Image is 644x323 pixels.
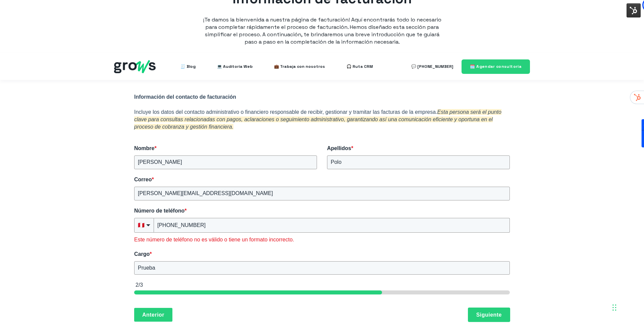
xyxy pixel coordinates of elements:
span: Apellidos [327,145,351,151]
p: Incluye los datos del contacto administrativo o financiero responsable de recibir, gestionar y tr... [134,108,510,131]
a: 🗓️ Agendar consultoría [462,59,530,74]
span: Número de teléfono [134,208,184,214]
strong: Información del contacto de facturación [134,94,236,100]
div: Widget de chat [610,291,644,323]
div: page 2 of 3 [134,290,510,294]
a: 💻 Auditoría Web [217,60,253,73]
a: 💼 Trabaja con nosotros [274,60,325,73]
button: Anterior [134,308,172,322]
img: Interruptor del menú de herramientas de HubSpot [627,3,641,17]
div: 2/3 [136,281,510,289]
p: ¡Te damos la bienvenida a nuestra página de facturación! Aquí encontrarás todo lo necesario para ... [201,16,443,46]
a: 💬 [PHONE_NUMBER] [411,60,453,73]
span: 🗓️ Agendar consultoría [470,64,522,69]
button: Siguiente [468,308,510,322]
span: Nombre [134,145,154,151]
span: Correo [134,177,152,182]
span: flag [138,222,145,229]
iframe: Chat Widget [610,291,644,323]
img: grows - hubspot [114,60,156,73]
div: Este número de teléfono no es válido o tiene un formato incorrecto. [134,236,510,243]
a: 🧾 Blog [180,60,196,73]
span: Cargo [134,251,150,257]
em: Esta persona será el punto clave para consultas relacionadas con pagos, aclaraciones o seguimient... [134,109,501,130]
a: 🎧 Ruta CRM [346,60,373,73]
div: Arrastrar [612,297,616,318]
